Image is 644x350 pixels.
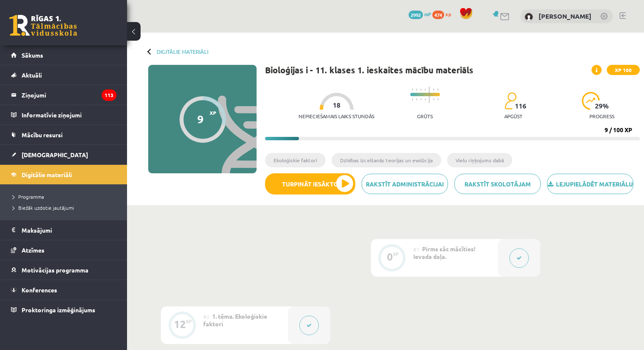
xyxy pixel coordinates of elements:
[504,113,522,119] p: apgūst
[11,145,116,164] a: [DEMOGRAPHIC_DATA]
[22,51,43,59] span: Sākums
[13,193,44,200] span: Programma
[437,89,438,91] img: icon-short-line-57e1e144782c952c97e751825c79c345078a6d821885a25fce030b3d8c18986b.svg
[13,193,119,200] a: Programma
[11,280,116,300] a: Konferences
[504,92,517,110] img: students-c634bb4e5e11cddfef0936a35e636f08e4e9abd3cc4e673bd6f9a4125e45ecb1.svg
[22,220,116,240] legend: Maksājumi
[22,105,116,125] legend: Informatīvie ziņojumi
[425,89,426,91] img: icon-short-line-57e1e144782c952c97e751825c79c345078a6d821885a25fce030b3d8c18986b.svg
[11,85,116,105] a: Ziņojumi113
[362,174,448,194] a: Rakstīt administrācijai
[539,12,591,20] a: [PERSON_NAME]
[413,246,420,253] span: #1
[409,11,423,19] span: 2992
[607,65,640,75] span: XP 100
[547,174,633,194] a: Lejupielādēt materiālu
[22,286,57,294] span: Konferences
[11,45,116,65] a: Sākums
[11,300,116,319] a: Proktoringa izmēģinājums
[102,89,116,101] i: 113
[210,110,216,116] span: XP
[265,173,355,194] button: Turpināt iesākto
[416,98,417,100] img: icon-short-line-57e1e144782c952c97e751825c79c345078a6d821885a25fce030b3d8c18986b.svg
[9,15,77,36] a: Rīgas 1. Tālmācības vidusskola
[11,165,116,184] a: Digitālie materiāli
[13,204,119,211] a: Biežāk uzdotie jautājumi
[420,89,421,91] img: icon-short-line-57e1e144782c952c97e751825c79c345078a6d821885a25fce030b3d8c18986b.svg
[265,153,326,167] li: Ekoloģiskie faktori
[203,313,210,320] span: #2
[22,85,116,105] legend: Ziņojumi
[22,306,95,314] span: Proktoringa izmēģinājums
[299,113,374,119] p: Nepieciešamais laiks stundās
[265,65,473,75] h1: Bioloģijas i - 11. klases 1. ieskaites mācību materiāls
[454,174,541,194] a: Rakstīt skolotājam
[203,312,267,328] span: 1. tēma. Ekoloģiskie faktori
[11,260,116,280] a: Motivācijas programma
[525,13,533,21] img: Viktorija Paņuhno
[174,320,186,328] div: 12
[11,220,116,240] a: Maksājumi
[432,11,455,17] a: 474 xp
[22,171,72,178] span: Digitālie materiāli
[416,89,417,91] img: icon-short-line-57e1e144782c952c97e751825c79c345078a6d821885a25fce030b3d8c18986b.svg
[424,11,431,17] span: mP
[447,153,512,167] li: Vielu riņķojums dabā
[437,98,438,100] img: icon-short-line-57e1e144782c952c97e751825c79c345078a6d821885a25fce030b3d8c18986b.svg
[433,98,434,100] img: icon-short-line-57e1e144782c952c97e751825c79c345078a6d821885a25fce030b3d8c18986b.svg
[11,125,116,144] a: Mācību resursi
[425,98,426,100] img: icon-short-line-57e1e144782c952c97e751825c79c345078a6d821885a25fce030b3d8c18986b.svg
[417,113,433,119] p: Grūts
[11,105,116,125] a: Informatīvie ziņojumi
[186,319,192,324] div: XP
[22,131,63,139] span: Mācību resursi
[433,89,434,91] img: icon-short-line-57e1e144782c952c97e751825c79c345078a6d821885a25fce030b3d8c18986b.svg
[197,113,204,125] div: 9
[22,151,88,158] span: [DEMOGRAPHIC_DATA]
[22,246,44,254] span: Atzīmes
[11,240,116,260] a: Atzīmes
[409,11,431,17] a: 2992 mP
[413,245,475,260] span: Pirms sāc mācīties! Ievada daļa.
[432,11,444,19] span: 474
[515,102,526,110] span: 116
[387,253,393,261] div: 0
[595,102,609,110] span: 29 %
[13,204,74,211] span: Biežāk uzdotie jautājumi
[11,65,116,85] a: Aktuāli
[22,71,42,79] span: Aktuāli
[412,89,413,91] img: icon-short-line-57e1e144782c952c97e751825c79c345078a6d821885a25fce030b3d8c18986b.svg
[393,252,399,256] div: XP
[333,101,340,109] span: 18
[582,92,600,110] img: icon-progress-161ccf0a02000e728c5f80fcf4c31c7af3da0e1684b2b1d7c360e028c24a22f1.svg
[412,98,413,100] img: icon-short-line-57e1e144782c952c97e751825c79c345078a6d821885a25fce030b3d8c18986b.svg
[445,11,451,17] span: xp
[157,48,208,55] a: Digitālie materiāli
[429,86,430,103] img: icon-long-line-d9ea69661e0d244f92f715978eff75569469978d946b2353a9bb055b3ed8787d.svg
[420,98,421,100] img: icon-short-line-57e1e144782c952c97e751825c79c345078a6d821885a25fce030b3d8c18986b.svg
[332,153,441,167] li: Dzīvības izcelšanās teorijas un evolūcija
[589,113,614,119] p: progress
[22,266,88,274] span: Motivācijas programma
